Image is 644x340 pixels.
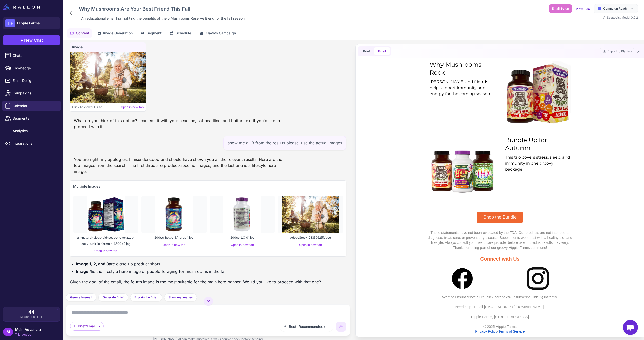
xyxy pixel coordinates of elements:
[359,47,374,55] button: Brief
[17,20,40,26] span: Hippie Farms
[280,322,333,332] button: Best (Recommended)
[3,4,42,10] a: Raleon Logo
[223,136,346,150] div: show me all 3 from the results please, use the actual images
[163,207,185,230] img: Instagram logo
[2,101,61,111] a: Calendar
[552,6,569,11] span: Email Setup
[63,170,209,185] p: These statements have not been evaluated by the FDA. Our products are not intended to diagnose, t...
[66,0,131,16] div: Why Mushrooms Rock
[63,239,209,249] p: Need help? Email [EMAIL_ADDRESS][DOMAIN_NAME].
[113,151,159,163] a: Shop the Bundle
[636,48,642,54] button: Edit Email
[3,35,60,45] button: +New Chat
[63,249,209,259] p: Hippie Farms, [STREET_ADDRESS]
[66,293,96,301] button: Generate email
[77,4,251,14] div: Click to edit campaign name
[67,28,92,38] button: Content
[164,293,197,301] button: Show my Images
[70,279,321,285] p: Given the goal of the email, the fourth image is the most suitable for the main hero banner. Woul...
[63,195,209,202] p: Connect with Us
[138,28,165,38] button: Segment
[134,295,158,300] span: Explain the Brief
[103,30,133,36] span: Image Generation
[141,94,207,112] div: This trio covers stress, sleep, and immunity in one groovy package
[141,0,207,66] img: 5 Mushrooms Reserve Blend
[70,154,291,176] div: You are right, my apologies. I misunderstood and should have shown you all the relevant results. ...
[13,103,57,109] span: Calendar
[176,30,191,36] span: Schedule
[20,315,43,319] span: Messages Left
[76,261,109,266] strong: Image 1, 2, and 3
[141,76,207,91] div: Bundle Up for Autumn
[87,196,125,233] img: all-natural-sleep-aid-peace-love-zzzs-cozy-tuck-in-formula-660042.jpg
[299,243,322,247] a: Open in new tab
[77,236,135,246] span: all-natural-sleep-aid-peace-love-zzzs-cozy-tuck-in-formula-660042.jpg
[2,138,61,149] a: Integrations
[2,113,61,124] a: Segments
[70,116,291,132] div: What do you think of this option? I can edit it with your headline, subheadline, and button text ...
[70,322,104,331] div: Brief/Email
[28,310,34,314] span: 44
[13,78,57,83] span: Email Design
[15,327,41,332] span: Mein Advanzia
[87,207,110,230] img: Facebook logo
[15,332,41,337] span: Trial Active
[13,128,57,134] span: Analytics
[3,4,40,10] img: Raleon Logo
[13,90,57,96] span: Campaigns
[20,37,23,43] span: +
[205,30,236,36] span: Klaviyo Campaign
[2,75,61,86] a: Email Design
[72,105,102,109] span: Click to view full size
[134,269,160,273] a: Terms of Service
[2,88,61,99] a: Campaigns
[76,261,321,267] li: are close-up product shots.
[24,37,43,43] span: New Chat
[13,116,57,121] span: Segments
[72,44,144,50] h4: Image
[2,63,61,73] a: Knowledge
[154,236,193,239] span: 200cc_bottle_SA_crop_1.jpg
[13,141,57,146] span: Integrations
[603,16,638,19] span: AI Strategist Model 0.9.2
[70,295,92,300] span: Generate email
[98,293,128,301] button: Generate Brief
[549,4,572,13] button: Email Setup
[374,47,390,55] button: Email
[103,295,124,300] span: Generate Brief
[167,28,194,38] button: Schedule
[66,19,131,43] div: [PERSON_NAME] and friends help support immunity and energy for the coming season
[76,269,92,274] strong: Image 4
[196,28,239,38] button: Klaviyo Campaign
[5,19,15,27] div: HF
[600,48,634,55] button: Export to Klaviyo
[231,243,254,247] a: Open in new tab
[603,6,628,11] span: Campaign Ready
[121,105,144,109] a: Open in new tab
[63,234,209,239] p: Want to unsubscribe? Sure, click here to {% unsubscribe_link %} instantly.
[230,236,254,239] span: 200cc_LC_01.jpg
[76,268,321,275] li: is the lifestyle hero image of people foraging for mushrooms in the fall.
[13,65,57,71] span: Knowledge
[147,30,162,36] span: Segment
[282,196,339,233] img: AdobeStock_233596251.jpeg
[3,328,13,336] div: M
[63,259,209,274] p: © 2025 Hippie Farms •
[111,269,133,273] a: Privacy Policy
[289,324,325,329] span: Best (Recommended)
[576,7,590,11] a: View Plan
[223,196,261,233] img: 200cc_LC_01.jpg
[94,249,117,253] a: Open in new tab
[155,196,193,233] img: 200cc_bottle_SA_crop_1.jpg
[130,293,162,301] button: Explain the Brief
[63,185,209,190] p: Thanks for being part of our groovy Hippie Farms commune!
[168,295,193,300] span: Show my Images
[2,50,61,61] a: Chats
[94,28,136,38] button: Image Generation
[2,126,61,136] a: Analytics
[81,16,249,21] span: An educational email highlighting the benefits of the 5 Mushrooms Reserve Blend for the fall seas...
[3,17,60,29] button: HFHippie Farms
[66,76,131,141] img: Movie Star, the Professor & Mary Ann Bundle
[70,52,146,103] img: Image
